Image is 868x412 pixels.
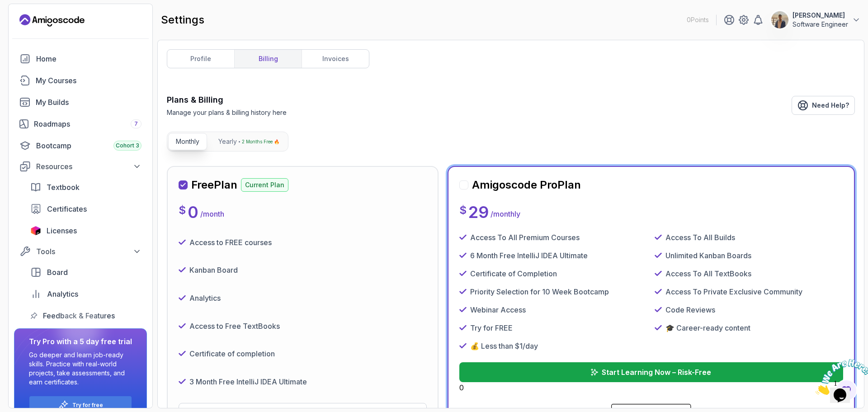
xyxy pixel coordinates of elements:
a: bootcamp [14,137,147,155]
span: Cohort 3 [116,142,139,149]
p: 0 [188,203,198,221]
a: courses [14,71,147,90]
p: 2 Months Free 🔥 [242,137,279,146]
p: Monthly [176,137,199,146]
p: Unlimited Kanban Boards [665,250,751,261]
a: board [25,263,147,281]
a: analytics [25,285,147,303]
p: Access To All Premium Courses [470,232,580,243]
a: Landing page [19,13,85,28]
h2: settings [161,13,204,27]
p: 💰 Less than $1/day [470,341,538,351]
a: Need Help? [792,96,855,115]
p: $ [179,203,186,218]
button: Resources [14,158,147,175]
p: / monthly [491,208,520,219]
p: Current Plan [241,178,288,192]
span: 1 [4,4,7,11]
img: Chat attention grabber [4,4,60,39]
p: Manage your plans & billing history here [167,108,287,117]
span: Textbook [47,182,80,193]
a: profile [167,50,234,68]
button: user profile image[PERSON_NAME]Software Engineer [771,11,861,29]
p: 29 [468,203,489,221]
img: user profile image [771,11,788,28]
span: 7 [134,120,138,128]
span: Analytics [47,289,78,299]
div: Roadmaps [34,118,142,129]
p: Software Engineer [793,20,848,29]
a: Try for free [72,402,103,409]
div: Tools [36,246,142,257]
p: $ [459,203,467,218]
div: 0 [459,362,843,393]
p: Certificate of Completion [470,268,557,279]
div: Home [36,53,142,64]
p: Try for FREE [470,322,513,333]
p: Certificate of completion [189,348,275,359]
p: Access to FREE courses [189,237,272,248]
button: Tools [14,243,147,260]
p: Webinar Access [470,304,526,315]
button: Start Learning Now – Risk-Free [459,362,843,382]
a: certificates [25,200,147,218]
p: 🎓 Career-ready content [665,322,750,333]
a: billing [234,50,302,68]
h2: Free Plan [191,178,237,192]
p: 3 Month Free IntelliJ IDEA Ultimate [189,376,307,387]
button: Monthly [168,133,207,150]
a: home [14,50,147,68]
p: Go deeper and learn job-ready skills. Practice with real-world projects, take assessments, and ea... [29,350,132,387]
img: jetbrains icon [30,226,41,235]
span: Licenses [47,225,77,236]
a: licenses [25,222,147,240]
p: Start Learning Now – Risk-Free [602,367,711,378]
span: Feedback & Features [43,310,115,321]
button: Yearly2 Months Free 🔥 [211,133,287,150]
span: Need Help? [812,101,849,110]
p: Priority Selection for 10 Week Bootcamp [470,286,609,297]
a: builds [14,93,147,111]
div: My Courses [36,75,142,86]
p: Code Reviews [665,304,715,315]
a: feedback [25,307,147,325]
p: [PERSON_NAME] [793,11,848,20]
p: Access To Private Exclusive Community [665,286,802,297]
p: Yearly [218,137,237,146]
a: roadmaps [14,115,147,133]
p: Access to Free TextBooks [189,321,280,331]
p: / month [200,208,224,219]
p: 0 Points [687,15,709,24]
a: invoices [302,50,369,68]
h3: Plans & Billing [167,94,287,106]
span: Certificates [47,204,87,214]
p: Analytics [189,293,221,303]
h2: Amigoscode Pro Plan [472,178,581,192]
div: Bootcamp [36,140,142,151]
div: Resources [36,161,142,172]
a: textbook [25,178,147,196]
span: Board [47,267,68,278]
iframe: chat widget [812,355,868,398]
p: 6 Month Free IntelliJ IDEA Ultimate [470,250,588,261]
div: My Builds [36,97,142,108]
p: Access To All Builds [665,232,735,243]
p: Access To All TextBooks [665,268,751,279]
p: Kanban Board [189,265,238,275]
